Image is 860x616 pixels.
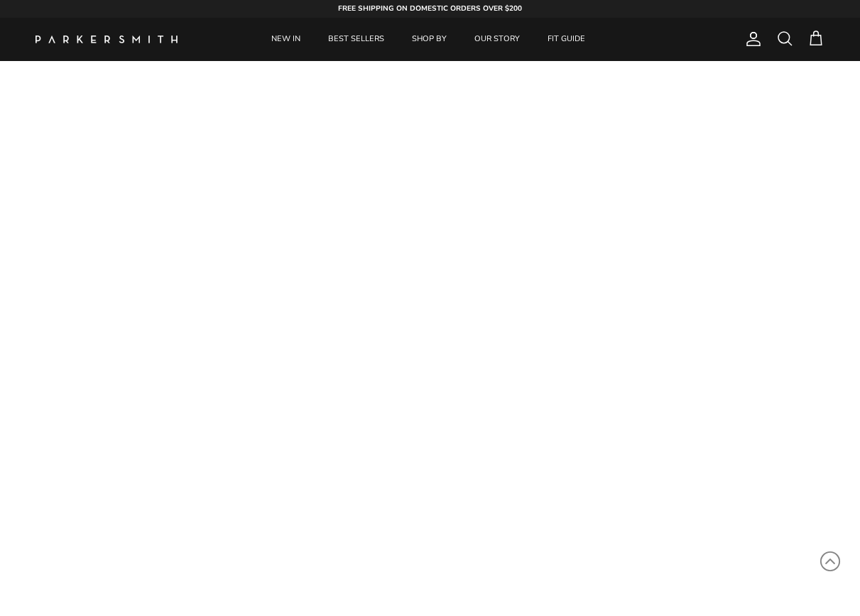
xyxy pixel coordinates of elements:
svg: Scroll to Top [820,551,841,572]
a: FIT GUIDE [535,18,598,61]
a: SHOP BY [399,18,459,61]
a: Account [739,31,762,48]
a: BEST SELLERS [315,18,397,61]
div: Primary [212,18,646,61]
a: NEW IN [258,18,313,61]
strong: FREE SHIPPING ON DOMESTIC ORDERS OVER $200 [338,4,522,13]
a: Parker Smith [36,35,178,43]
a: OUR STORY [462,18,533,61]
